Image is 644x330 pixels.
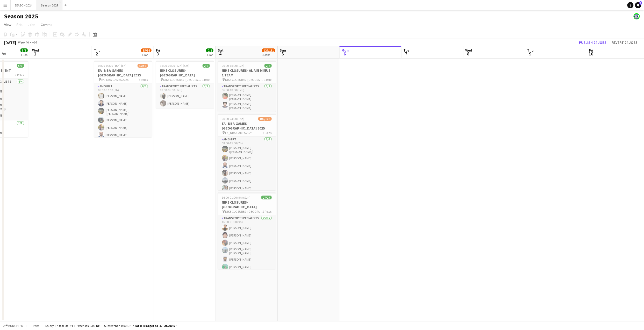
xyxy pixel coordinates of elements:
span: 8 [465,51,472,57]
span: Mon [342,48,349,53]
span: 55/56 [138,64,148,68]
span: 5/5 [20,48,28,52]
span: Thu [527,48,534,53]
span: Sun [280,48,286,53]
span: View [4,22,11,27]
span: 2/2 [206,48,213,52]
span: Sat [218,48,224,53]
div: [DATE] [4,40,16,45]
a: Comms [39,21,54,28]
span: NIKE CLOSURES- [GEOGRAPHIC_DATA] [225,78,264,82]
span: EA_NBA GAMES 2025 [102,78,129,82]
app-card-role: AM SHIFT6/608:00-17:00 (9h)[PERSON_NAME][PERSON_NAME][PERSON_NAME] ([PERSON_NAME])[PERSON_NAME][P... [94,83,152,140]
span: 55/56 [141,48,152,52]
div: 1 Job [206,53,213,57]
span: NIKE CLOSURES- [GEOGRAPHIC_DATA] [163,78,202,82]
span: 2 Roles [15,73,24,77]
span: Comms [41,22,52,27]
span: Fri [589,48,593,53]
a: Jobs [26,21,38,28]
span: 9 [527,51,534,57]
span: 4 [217,51,224,57]
span: Edit [17,22,23,27]
span: 16:00-01:00 (9h) (Sun) [222,196,251,199]
span: Wed [32,48,39,53]
app-job-card: 06:00-18:00 (12h)2/2NIKE CLOSURES- AL AIN MINUS 1 TEAM NIKE CLOSURES- [GEOGRAPHIC_DATA]1 RoleTran... [218,61,276,112]
span: 1 [640,1,642,5]
button: Budgeted [3,323,24,329]
h3: NIKE CLOSURES- [GEOGRAPHIC_DATA] [156,68,214,77]
app-job-card: 08:00-00:00 (16h) (Fri)55/56EA_NBA GAMES [GEOGRAPHIC_DATA] 2025 EA_NBA GAMES 20253 RolesAM SHIFT6... [94,61,152,137]
div: Salary 17 000.00 DH + Expenses 0.00 DH + Subsistence 0.00 DH = [45,324,177,328]
span: Thu [94,48,101,53]
span: 2/2 [203,64,210,68]
div: 3 Jobs [262,53,275,57]
span: 3 Roles [139,78,148,82]
div: 1 Job [21,53,27,57]
button: Publish 24 jobs [577,39,609,46]
span: Week 40 [17,40,30,44]
span: 10 [589,51,593,57]
h3: NIKE CLOSURES- AL AIN MINUS 1 TEAM [218,68,276,77]
span: Tue [404,48,410,53]
span: 100/102 [258,117,272,121]
app-card-role: Transport Specialists2/218:00-06:00 (12h)[PERSON_NAME][PERSON_NAME] [156,83,214,109]
span: 1 [31,51,39,57]
h3: EA_NBA GAMES [GEOGRAPHIC_DATA] 2025 [218,121,276,131]
a: Edit [15,21,25,28]
h3: EA_NBA GAMES [GEOGRAPHIC_DATA] 2025 [94,68,152,77]
span: 06:00-18:00 (12h) [222,64,245,68]
span: 08:00-00:00 (16h) (Fri) [98,64,127,68]
span: Total Budgeted 17 000.00 DH [134,324,177,328]
span: NIKE CLOSURES- [GEOGRAPHIC_DATA] [225,210,263,213]
app-job-card: 08:00-23:00 (15h)100/102EA_NBA GAMES [GEOGRAPHIC_DATA] 2025 EA_NBA GAMES 20253 RolesAM SHIFT6/608... [218,114,276,190]
app-card-role: AM SHIFT6/608:00-15:00 (7h)[PERSON_NAME] ([PERSON_NAME])[PERSON_NAME][PERSON_NAME][PERSON_NAME][P... [218,137,276,193]
span: 2 Roles [263,210,272,213]
span: EA_NBA GAMES 2025 [225,131,253,135]
button: Revert 24 jobs [610,39,640,46]
span: Budgeted [8,324,23,328]
span: 2 [93,51,101,57]
app-job-card: 16:00-01:00 (9h) (Sun)27/27NIKE CLOSURES- [GEOGRAPHIC_DATA] NIKE CLOSURES- [GEOGRAPHIC_DATA]2 Rol... [218,192,276,269]
div: 1 Job [141,53,151,57]
span: 1 Role [202,78,210,82]
span: 129/131 [262,48,275,52]
span: 18:00-06:00 (12h) (Sat) [160,64,190,68]
button: Season 2025 [37,0,62,10]
span: 08:00-23:00 (15h) [222,117,245,121]
h1: Season 2025 [4,12,38,20]
h3: NIKE CLOSURES- [GEOGRAPHIC_DATA] [218,200,276,209]
span: Jobs [28,22,35,27]
button: SEASON 2024 [11,0,37,10]
app-job-card: 18:00-06:00 (12h) (Sat)2/2NIKE CLOSURES- [GEOGRAPHIC_DATA] NIKE CLOSURES- [GEOGRAPHIC_DATA]1 Role... [156,61,214,109]
span: 3 [155,51,160,57]
div: +04 [32,40,37,44]
span: 2/2 [264,64,272,68]
a: View [2,21,13,28]
span: 5 [279,51,286,57]
app-card-role: Transport Specialists2/206:00-18:00 (12h)[PERSON_NAME] [PERSON_NAME][PERSON_NAME] [PERSON_NAME] [218,83,276,112]
span: 1 item [28,324,41,328]
span: Wed [466,48,472,53]
span: 27/27 [261,196,272,199]
span: Fri [156,48,160,53]
app-user-avatar: ROAD TRANSIT [634,13,640,19]
span: 6 [341,51,349,57]
span: 3 Roles [263,131,272,135]
span: 1 Role [264,78,272,82]
span: 5/5 [17,64,24,68]
span: 7 [403,51,410,57]
a: 1 [635,2,641,8]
